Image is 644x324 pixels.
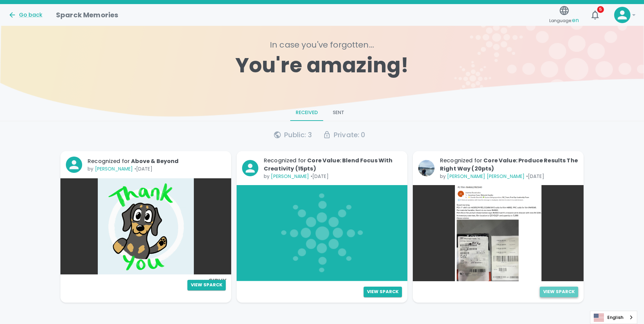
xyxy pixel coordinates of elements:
[447,173,525,180] a: [PERSON_NAME] [PERSON_NAME]
[271,173,309,180] a: [PERSON_NAME]
[413,185,584,281] img: https://api.sparckco.com/rails/active_storage/blobs/redirect/eyJfcmFpbHMiOnsibWVzc2FnZSI6IkJBaHBB...
[56,10,118,20] h1: Sparck Memories
[587,7,603,23] button: 5
[273,129,312,140] div: Public : 3
[572,16,579,24] span: en
[264,173,402,180] p: by • [DATE]
[88,165,226,172] p: by • [DATE]
[323,129,366,140] div: Private : 0
[95,165,133,172] a: [PERSON_NAME]
[590,311,637,324] a: English
[597,6,604,13] span: 5
[418,160,435,176] img: Picture of Anna Belle Heredia
[440,173,578,180] p: by • [DATE]
[88,157,226,165] p: Recognized for
[237,185,407,281] div: No media
[187,280,226,290] button: View Sparck
[547,3,582,27] button: Language:en
[264,157,392,173] span: Core Value: Blend Focus With Creativity (15pts)
[364,287,402,297] button: View Sparck
[440,157,578,173] p: Recognized for
[60,178,231,274] img: j0eG9qPwgcuYuJMIth
[590,311,637,324] div: Language
[264,157,402,173] p: Recognized for
[8,11,42,19] button: Go back
[440,157,578,173] span: Core Value: Produce Results The Right Way (20pts)
[323,105,354,121] button: Sent
[290,105,323,121] button: Received
[540,287,578,297] button: View Sparck
[590,311,637,324] aside: Language selected: English
[131,157,179,165] span: Above & Beyond
[188,278,228,283] img: Powered by GIPHY
[549,16,579,25] span: Language:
